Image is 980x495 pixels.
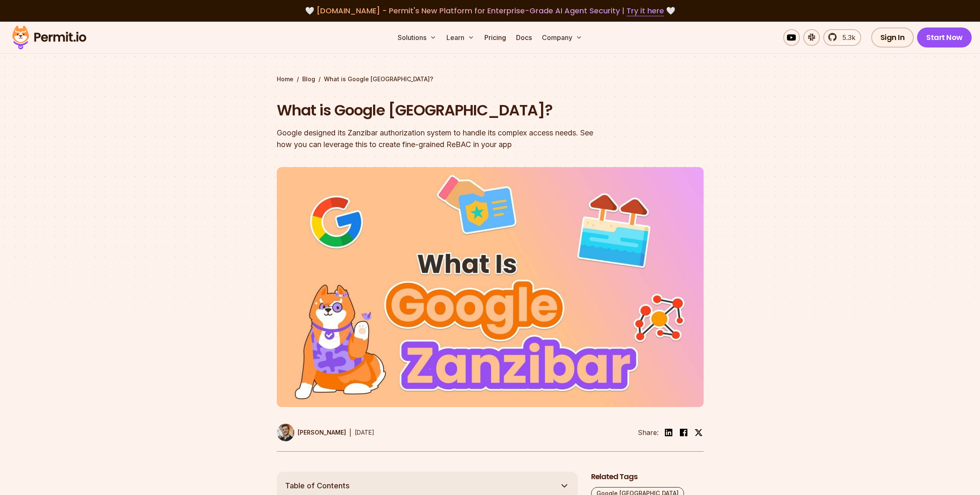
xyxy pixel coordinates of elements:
[917,27,972,47] a: Start Now
[277,127,597,150] div: Google designed its Zanzibar authorization system to handle its complex access needs. See how you...
[443,29,478,46] button: Learn
[355,429,374,436] time: [DATE]
[481,29,509,46] a: Pricing
[349,427,351,437] div: |
[513,29,535,46] a: Docs
[679,427,689,437] img: facebook
[694,428,703,437] img: twitter
[394,29,440,46] button: Solutions
[837,32,855,42] span: 5.3k
[591,472,704,482] h2: Related Tags
[539,29,586,46] button: Company
[298,428,346,437] p: [PERSON_NAME]
[316,5,664,16] span: [DOMAIN_NAME] - Permit's New Platform for Enterprise-Grade AI Agent Security |
[277,75,293,83] a: Home
[277,167,704,407] img: What is Google Zanzibar?
[627,5,664,16] a: Try it here
[8,23,90,52] img: Permit logo
[285,480,350,492] span: Table of Contents
[664,427,674,437] img: linkedin
[277,424,294,441] img: Daniel Bass
[277,75,704,83] div: / /
[302,75,315,83] a: Blog
[277,100,597,121] h1: What is Google [GEOGRAPHIC_DATA]?
[823,29,861,46] a: 5.3k
[20,5,960,17] div: 🤍 🤍
[871,27,914,47] a: Sign In
[277,424,346,441] a: [PERSON_NAME]
[638,427,659,437] li: Share:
